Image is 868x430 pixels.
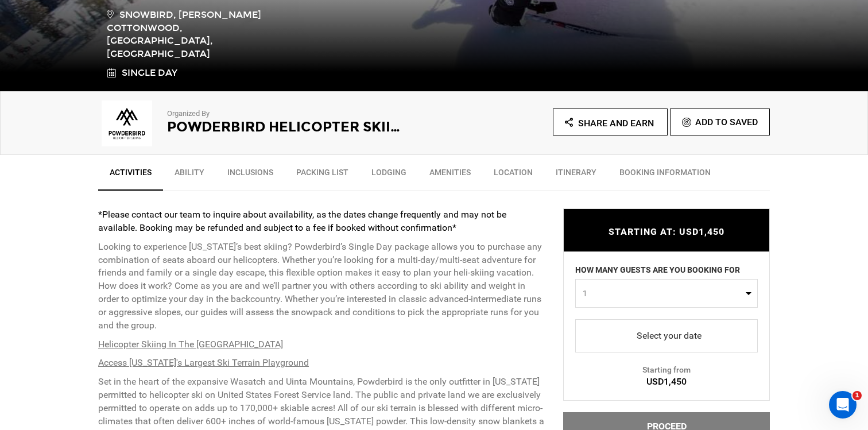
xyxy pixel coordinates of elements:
label: HOW MANY GUESTS ARE YOU BOOKING FOR [575,264,740,279]
a: Inclusions [216,161,285,189]
span: STARTING AT: USD1,450 [609,226,724,237]
p: Organized By [167,109,402,119]
strong: *Please contact our team to inquire about availability, as the dates change frequently and may no... [98,209,506,233]
button: 1 [575,279,758,308]
a: Lodging [360,161,418,189]
h2: Powderbird Helicopter Skiing [167,119,402,134]
span: 1 [852,391,862,400]
u: Helicopter Skiing In The [GEOGRAPHIC_DATA] [98,339,283,350]
u: Access [US_STATE]'s Largest Ski Terrain Playground [98,357,309,368]
a: Packing List [285,161,360,189]
span: Single Day [122,67,177,78]
img: 985da349de717f2825678fa82dde359e.png [98,100,156,146]
span: 1 [583,288,743,299]
iframe: Intercom live chat [829,391,857,419]
a: Ability [163,161,216,189]
span: Add To Saved [695,117,758,127]
a: Location [482,161,544,189]
span: Share and Earn [578,118,654,129]
a: Activities [98,161,163,191]
div: USD1,450 [564,375,769,389]
a: BOOKING INFORMATION [608,161,722,189]
p: Looking to experience [US_STATE]’s best skiing? Powderbird’s Single Day package allows you to pur... [98,241,546,332]
a: Itinerary [544,161,608,189]
a: Amenities [418,161,482,189]
span: Snowbird, [PERSON_NAME] Cottonwood, [GEOGRAPHIC_DATA], [GEOGRAPHIC_DATA] [107,7,270,61]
